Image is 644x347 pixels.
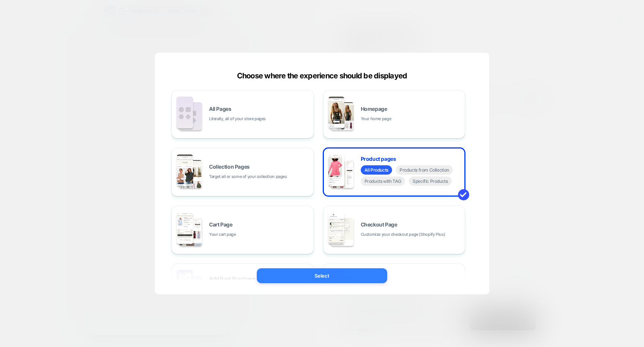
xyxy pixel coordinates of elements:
div: Choose where the experience should be displayed [155,71,489,80]
button: Select [257,268,387,283]
span: Products with TAG [361,176,405,186]
span: Specific Products [409,176,452,186]
span: Homepage [361,106,387,112]
span: Products from Collection [396,165,453,175]
span: Customize your checkout page (Shopify Plus) [361,231,445,238]
span: Product pages [361,156,396,162]
span: Checkout Page [361,222,397,227]
span: Your home page [361,115,391,122]
span: All Products [361,165,392,175]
